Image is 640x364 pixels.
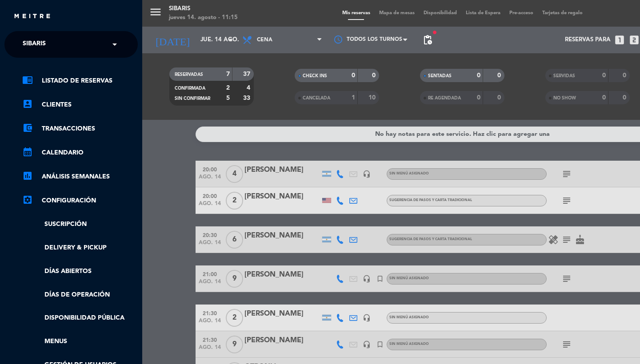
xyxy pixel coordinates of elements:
a: Disponibilidad pública [22,313,138,323]
a: Menus [22,336,138,347]
i: account_box [22,99,33,109]
i: account_balance_wallet [22,123,33,133]
i: assessment [22,170,33,181]
i: calendar_month [22,146,33,157]
a: account_balance_walletTransacciones [22,123,138,134]
span: pending_actions [422,35,433,45]
a: Configuración [22,195,138,206]
img: MEITRE [13,13,51,20]
a: assessmentANÁLISIS SEMANALES [22,171,138,182]
i: chrome_reader_mode [22,75,33,85]
a: chrome_reader_modeListado de Reservas [22,75,138,86]
i: settings_applications [22,194,33,205]
a: Días abiertos [22,266,138,277]
a: Suscripción [22,219,138,229]
span: fiber_manual_record [432,30,437,35]
span: sibaris [23,35,46,54]
a: calendar_monthCalendario [22,147,138,158]
a: account_boxClientes [22,99,138,110]
a: Delivery & Pickup [22,243,138,253]
a: Días de Operación [22,290,138,300]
